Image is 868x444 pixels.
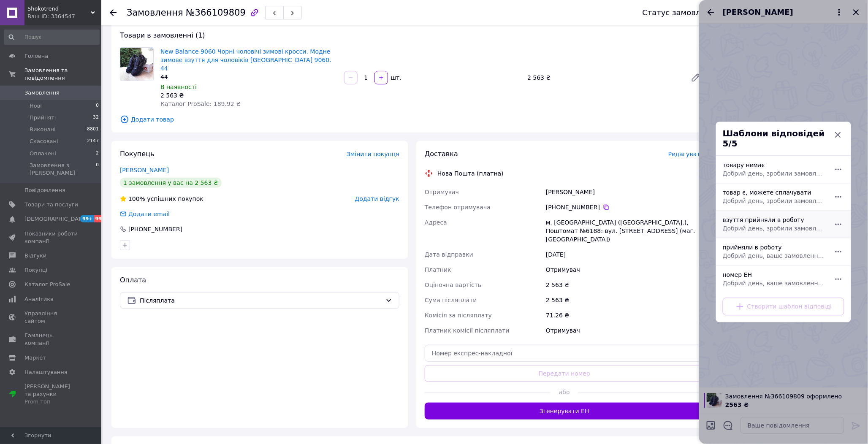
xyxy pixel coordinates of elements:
div: 1 замовлення у вас на 2 563 ₴ [120,178,222,188]
span: Редагувати [668,151,704,157]
span: Покупець [120,150,155,158]
span: Комісія за післяплату [425,312,492,319]
div: Повернутися назад [110,8,117,17]
span: 100% [128,195,145,202]
span: 2 [96,150,99,157]
span: Каталог ProSale: 189.92 ₴ [160,100,241,107]
a: Редагувати [687,69,704,86]
img: New Balance 9060 Чорні чоловічі зимові кросси. Модне зимове взуття для чоловіків Нью Беленс 9060. 44 [120,48,153,81]
div: Отримувач [544,262,706,277]
span: Адреса [425,219,447,226]
div: номер ЕН [719,268,829,291]
span: Змінити покупця [347,151,399,157]
div: [DATE] [544,247,706,262]
span: [PERSON_NAME] та рахунки [24,383,78,406]
span: Замовлення [24,89,60,97]
span: Телефон отримувача [425,204,491,211]
span: №366109809 [186,8,246,18]
span: Дата відправки [425,251,473,258]
span: Скасовані [30,138,58,145]
span: Відгуки [24,252,46,260]
div: взуття прийняли в роботу [719,213,829,236]
span: Шаблони відповідей 5/5 [723,129,832,149]
span: [DEMOGRAPHIC_DATA] [24,215,87,223]
div: шт. [389,73,402,82]
span: Гаманець компанії [24,332,78,347]
div: 2 563 ₴ [160,91,337,100]
span: Післяплата [140,296,382,305]
div: Нова Пошта (платна) [435,169,506,178]
span: 32 [93,114,99,122]
span: Товари в замовленні (1) [120,31,205,39]
span: Налаштування [24,368,68,376]
div: [PHONE_NUMBER] [546,203,704,211]
span: Головна [24,52,48,60]
div: м. [GEOGRAPHIC_DATA] ([GEOGRAPHIC_DATA].), Поштомат №6188: вул. [STREET_ADDRESS] (маг. [GEOGRAPHI... [544,215,706,247]
span: Управління сайтом [24,310,78,325]
span: Прийняті [30,114,56,122]
div: успішних покупок [120,195,203,203]
span: 0 [96,102,99,110]
span: Оплата [120,276,146,284]
span: Додати товар [120,115,704,124]
span: Добрий день, зробили замовлення на жаль дана модель закінчилась вибачте за незручності [723,170,826,178]
span: 8801 [87,126,99,133]
span: Оціночна вартість [425,282,481,288]
span: Сума післяплати [425,297,477,303]
div: Додати email [127,210,171,218]
span: Аналітика [24,295,54,303]
div: [PERSON_NAME] [544,184,706,200]
a: New Balance 9060 Чорні чоловічі зимові кросси. Модне зимове взуття для чоловіків [GEOGRAPHIC_DATA... [160,48,331,72]
span: Добрий день, зробили замовлення на взуття. Обрали розмір 38 - 24,0см по довжині устілки. Прийняли... [723,225,826,233]
div: товар є, можете сплачувати [719,185,829,209]
span: Повідомлення [24,187,65,194]
span: або [551,388,578,396]
div: Отримувач [544,323,706,338]
div: Статус замовлення [643,8,720,17]
div: Ваш ID: 3364547 [27,13,101,20]
span: Доставка [425,150,458,158]
div: прийняли в роботу [719,240,829,264]
span: 2147 [87,138,99,145]
span: Платник комісії післяплати [425,327,510,334]
span: В наявності [160,84,197,90]
input: Пошук [4,30,100,45]
span: 0 [96,162,99,177]
div: [PHONE_NUMBER] [127,225,183,233]
button: Згенерувати ЕН [425,403,704,420]
span: Замовлення з [PERSON_NAME] [30,162,96,177]
span: Замовлення [127,8,183,18]
span: Замовлення та повідомлення [24,67,101,82]
span: Додати відгук [355,195,399,202]
div: Додати email [119,210,171,218]
span: Добрий день, ваше замовлення прийняли в роботу. Після відправлення надішлю Вам номер накладної. В... [723,252,826,260]
input: Номер експрес-накладної [425,345,704,362]
span: Виконані [30,126,56,133]
div: 2 563 ₴ [524,72,684,84]
span: Маркет [24,354,46,362]
div: товару немає [719,158,829,181]
span: Показники роботи компанії [24,230,78,245]
span: Товари та послуги [24,201,78,208]
span: 99+ [94,215,108,222]
div: 2 563 ₴ [544,277,706,292]
div: 71.26 ₴ [544,308,706,323]
div: 44 [160,73,337,81]
div: 2 563 ₴ [544,292,706,308]
a: [PERSON_NAME] [120,167,169,173]
span: 99+ [80,215,94,222]
span: Добрий день, ваше замовлення прийняли в роботу. ваш номер ЕН за яким буде відправлення. Відправле... [723,279,826,288]
div: Prom топ [24,398,78,406]
span: Отримувач [425,189,459,195]
span: Оплачені [30,150,56,157]
span: Каталог ProSale [24,281,70,288]
span: Покупці [24,266,47,274]
span: Нові [30,102,42,110]
span: Платник [425,266,451,273]
span: Shokotrend [27,5,91,13]
span: Добрий день, зробили замовлення, товар є в наявності, можете сплачувати. Або можемо відправити пі... [723,197,826,206]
